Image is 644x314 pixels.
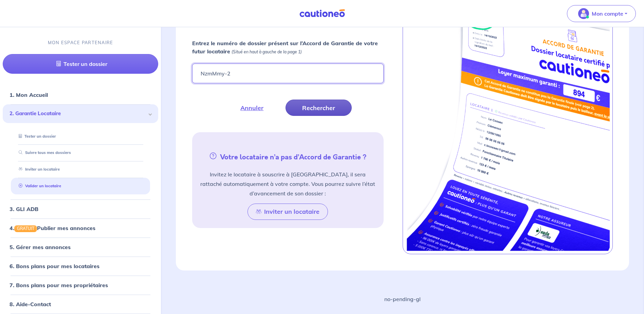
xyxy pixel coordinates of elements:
div: Suivre tous mes dossiers [11,147,150,159]
div: 2. Garantie Locataire [3,105,158,123]
p: Invitez le locataire à souscrire à [GEOGRAPHIC_DATA], il sera rattaché automatiquement à votre co... [200,170,375,198]
a: 4.GRATUITPublier mes annonces [10,225,95,231]
div: Tester un dossier [11,131,150,142]
div: 7. Bons plans pour mes propriétaires [3,278,158,292]
div: 8. Aide-Contact [3,297,158,311]
p: Mon compte [592,10,623,18]
p: no-pending-gl [384,295,421,303]
a: 1. Mon Accueil [10,92,48,99]
button: Inviter un locataire [247,204,328,220]
img: Cautioneo [297,9,348,18]
div: 1. Mon Accueil [3,88,158,102]
p: MON ESPACE PARTENAIRE [48,39,113,46]
a: 6. Bons plans pour mes locataires [10,263,99,269]
div: Inviter un locataire [11,164,150,175]
h5: Votre locataire n’a pas d’Accord de Garantie ? [195,151,381,161]
a: Valider un locataire [16,184,61,188]
span: 2. Garantie Locataire [10,110,146,118]
div: Valider un locataire [11,180,150,192]
button: Rechercher [286,100,352,116]
a: 7. Bons plans pour mes propriétaires [10,282,108,289]
a: 8. Aide-Contact [10,301,51,308]
img: illu_account_valid_menu.svg [578,8,589,19]
a: Suivre tous mes dossiers [16,151,71,155]
div: 5. Gérer mes annonces [3,240,158,254]
em: (Situé en haut à gauche de la page 1) [232,49,302,54]
a: 3. GLI ADB [10,206,38,212]
input: Ex : 453678 [192,64,383,83]
a: Tester un dossier [16,134,56,139]
div: 6. Bons plans pour mes locataires [3,259,158,273]
a: Tester un dossier [3,54,158,74]
div: 3. GLI ADB [3,202,158,216]
button: illu_account_valid_menu.svgMon compte [567,5,636,22]
div: 4.GRATUITPublier mes annonces [3,221,158,235]
a: 5. Gérer mes annonces [10,244,71,250]
strong: Entrez le numéro de dossier présent sur l’Accord de Garantie de votre futur locataire [192,40,378,55]
a: Inviter un locataire [16,167,60,172]
button: Annuler [224,100,280,116]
